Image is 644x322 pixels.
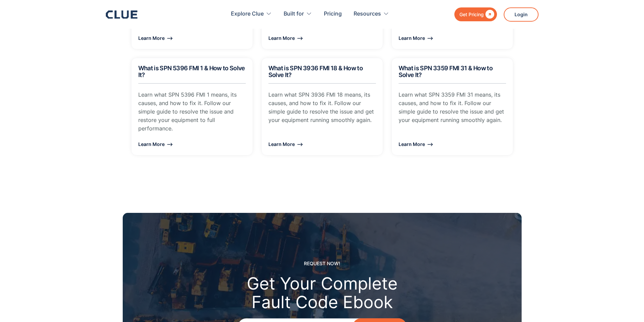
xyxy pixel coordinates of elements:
div: Built for [284,3,312,25]
a: Get Pricing [454,7,497,21]
div: Get Pricing [459,10,484,19]
a: Login [504,7,539,22]
div: Resources [354,3,381,25]
a: What is SPN 3359 FMI 31 & How to Solve It?Learn what SPN 3359 FMI 31 means, its causes, and how t... [391,58,513,155]
p: Learn what SPN 3359 FMI 31 means, its causes, and how to fix it. Follow our simple guide to resol... [399,91,506,125]
div: Explore Clue [231,3,272,25]
div: Learn More ⟶ [399,140,506,148]
div:  [484,10,494,19]
p: Learn what SPN 3936 FMI 18 means, its causes, and how to fix it. Follow our simple guide to resol... [268,91,376,125]
div: REQUEST NOW! [304,259,340,268]
a: What is SPN 5396 FMI 1 & How to Solve It?Learn what SPN 5396 FMI 1 means, its causes, and how to ... [131,58,253,155]
div: Built for [284,3,304,25]
h2: What is SPN 5396 FMI 1 & How to Solve It? [138,65,246,78]
a: What is SPN 3936 FMI 18 & How to Solve It?Learn what SPN 3936 FMI 18 means, its causes, and how t... [261,58,383,155]
div: Learn More ⟶ [399,34,506,42]
h2: What is SPN 3359 FMI 31 & How to Solve It? [399,65,506,78]
div: Explore Clue [231,3,264,25]
a: Pricing [324,3,342,25]
div: Get Your Complete Fault Code Ebook [247,274,398,312]
div: Learn More ⟶ [138,140,246,148]
div: Learn More ⟶ [138,34,246,42]
p: Learn what SPN 5396 FMI 1 means, its causes, and how to fix it. Follow our simple guide to resolv... [138,91,246,133]
div: Resources [354,3,389,25]
div: Learn More ⟶ [268,140,376,148]
div: Learn More ⟶ [268,34,376,42]
h2: What is SPN 3936 FMI 18 & How to Solve It? [268,65,376,78]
